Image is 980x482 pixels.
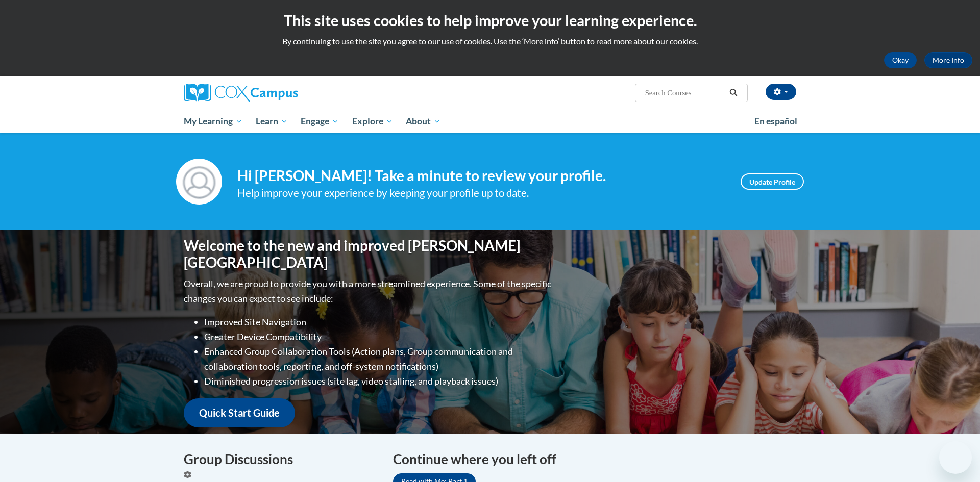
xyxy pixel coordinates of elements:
[400,110,448,133] a: About
[406,115,440,128] span: About
[184,84,298,102] img: Cox Campus
[726,87,741,99] button: Search
[352,115,393,128] span: Explore
[168,110,812,133] div: Main menu
[184,276,554,306] p: Overall, we are proud to provide you with a more streamlined experience. Some of the specific cha...
[939,441,972,474] iframe: Button to launch messaging window
[249,110,295,133] a: Learn
[256,115,288,128] span: Learn
[204,374,554,389] li: Diminished progression issues (site lag, video stalling, and playback issues)
[884,52,917,68] button: Okay
[177,110,249,133] a: My Learning
[644,87,726,99] input: Search Courses
[766,84,796,100] button: Account Settings
[924,52,972,68] a: More Info
[237,185,725,201] div: Help improve your experience by keeping your profile up to date.
[294,110,346,133] a: Engage
[741,173,804,190] a: Update Profile
[301,115,339,128] span: Engage
[184,84,378,102] a: Cox Campus
[204,344,554,374] li: Enhanced Group Collaboration Tools (Action plans, Group communication and collaboration tools, re...
[184,237,554,271] h1: Welcome to the new and improved [PERSON_NAME][GEOGRAPHIC_DATA]
[754,116,797,126] span: En español
[204,315,554,329] li: Improved Site Navigation
[393,449,796,469] h4: Continue where you left off
[176,159,222,205] img: Profile Image
[184,449,378,469] h4: Group Discussions
[237,167,725,185] h4: Hi [PERSON_NAME]! Take a minute to review your profile.
[204,329,554,344] li: Greater Device Compatibility
[8,10,972,31] h2: This site uses cookies to help improve your learning experience.
[184,115,242,128] span: My Learning
[346,110,400,133] a: Explore
[184,398,295,427] a: Quick Start Guide
[8,36,972,47] p: By continuing to use the site you agree to our use of cookies. Use the ‘More info’ button to read...
[748,111,804,132] a: En español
